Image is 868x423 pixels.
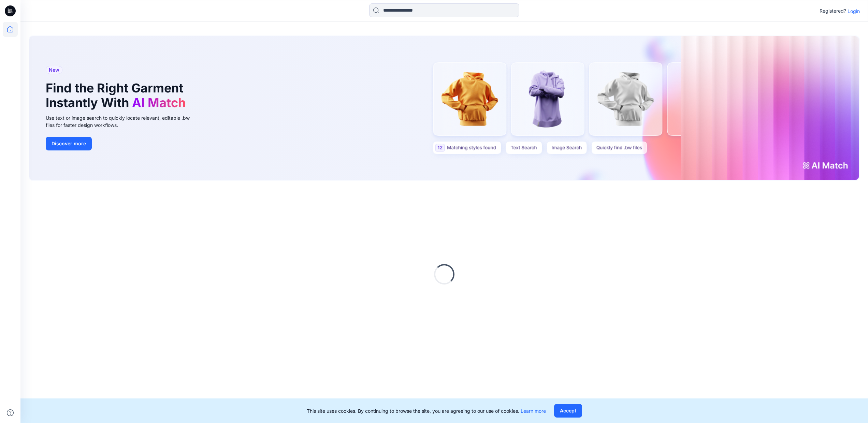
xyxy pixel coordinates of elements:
[848,8,860,15] p: Login
[46,81,189,110] h1: Find the Right Garment Instantly With
[49,66,59,74] span: New
[132,95,186,110] span: AI Match
[46,137,92,150] button: Discover more
[554,404,582,418] button: Accept
[820,7,846,15] p: Registered?
[46,114,199,129] div: Use text or image search to quickly locate relevant, editable .bw files for faster design workflows.
[521,408,546,414] a: Learn more
[307,407,546,414] p: This site uses cookies. By continuing to browse the site, you are agreeing to our use of cookies.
